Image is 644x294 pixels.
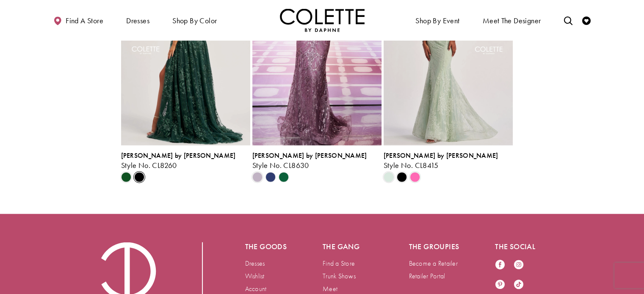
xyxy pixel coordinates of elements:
h5: The goods [245,242,289,251]
a: Retailer Portal [409,272,445,280]
span: Meet the designer [483,16,541,25]
h5: The groupies [409,242,462,251]
div: Colette by Daphne Style No. CL8260 [121,152,250,170]
a: Become a Retailer [409,259,458,268]
a: Trunk Shows [323,272,356,280]
a: Visit our Facebook - Opens in new tab [495,259,505,271]
span: [PERSON_NAME] by [PERSON_NAME] [384,151,498,160]
i: Hunter Green [279,172,289,182]
a: Check Wishlist [580,8,593,32]
a: Account [245,284,267,293]
span: Dresses [124,8,152,32]
a: Visit our TikTok - Opens in new tab [514,279,524,291]
a: Find a store [51,8,105,32]
span: Shop by color [172,16,217,25]
i: Black [134,172,144,182]
a: Meet the designer [481,8,543,32]
a: Visit Home Page [280,8,365,32]
span: Dresses [126,16,149,25]
i: Pink [410,172,420,182]
a: Wishlist [245,272,265,280]
a: Visit our Instagram - Opens in new tab [514,259,524,271]
span: Style No. CL8260 [121,160,177,170]
span: Shop By Event [415,16,459,25]
div: Colette by Daphne Style No. CL8630 [252,152,381,170]
h5: The social [495,242,547,251]
a: Visit our Pinterest - Opens in new tab [495,279,505,291]
a: Find a Store [323,259,355,268]
img: Colette by Daphne [280,8,365,32]
i: Navy Blue [265,172,276,182]
a: Dresses [245,259,265,268]
span: Style No. CL8630 [252,160,309,170]
div: Colette by Daphne Style No. CL8415 [384,152,513,170]
h5: The gang [323,242,375,251]
span: Shop By Event [413,8,462,32]
i: Evergreen [121,172,131,182]
span: Find a store [66,16,103,25]
i: Black [397,172,407,182]
span: [PERSON_NAME] by [PERSON_NAME] [121,151,236,160]
i: Light Sage [384,172,394,182]
span: Style No. CL8415 [384,160,439,170]
a: Toggle search [561,8,574,32]
span: [PERSON_NAME] by [PERSON_NAME] [252,151,367,160]
i: Heather [252,172,263,182]
span: Shop by color [170,8,219,32]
